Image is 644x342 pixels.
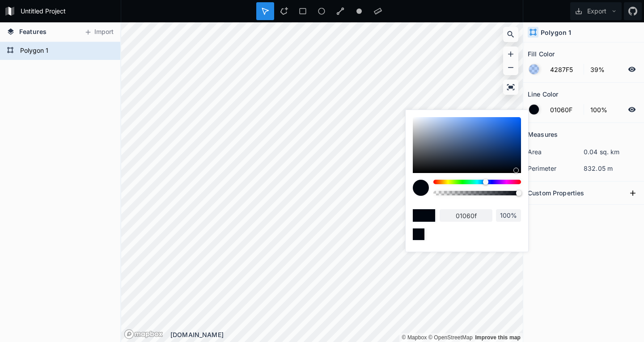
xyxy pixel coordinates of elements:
dd: 0.04 sq. km [584,147,640,156]
a: Mapbox logo [124,329,163,339]
button: Export [570,2,622,20]
h4: Polygon 1 [541,28,571,37]
h2: Measures [528,127,558,141]
a: Mapbox [402,334,427,341]
h2: Fill Color [528,47,555,61]
h2: Line Color [528,87,558,101]
a: Map feedback [475,334,521,341]
div: [DOMAIN_NAME] [170,330,523,339]
h2: Custom Properties [528,186,584,200]
dt: area [528,147,584,156]
button: Import [80,25,118,39]
dt: perimeter [528,164,584,173]
dd: 832.05 m [584,164,640,173]
span: Features [19,27,47,36]
a: OpenStreetMap [428,334,473,341]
